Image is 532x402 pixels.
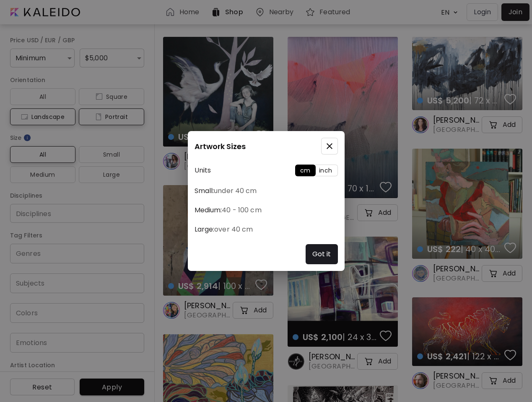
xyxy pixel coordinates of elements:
[222,205,261,215] span: 40 - 100 cm
[314,165,338,176] button: inch
[319,166,332,175] span: inch
[195,206,338,215] h6: Medium:
[300,166,311,175] span: cm
[195,186,338,196] h6: Small:
[306,244,338,264] button: Got it
[295,165,316,176] button: cm
[312,249,331,259] h6: Got it
[195,225,338,234] h6: Large:
[214,224,253,234] span: over 40 cm
[214,186,257,196] span: under 40 cm
[195,141,246,152] h5: Artwork Sizes
[195,166,211,175] h6: Units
